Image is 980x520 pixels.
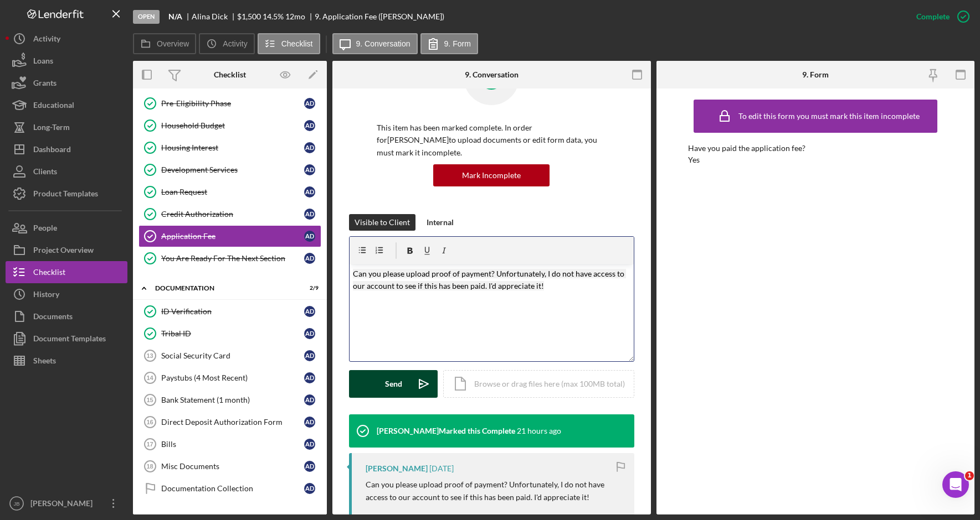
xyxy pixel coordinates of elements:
div: History [33,283,59,308]
label: 9. Conversation [356,39,411,48]
div: Application Fee [161,232,304,241]
button: Send [349,370,438,398]
div: Loan Request [161,188,304,196]
div: ID Verification [161,307,304,316]
div: A D [304,394,315,405]
div: Paystubs (4 Most Recent) [161,373,304,382]
label: Activity [223,39,247,48]
tspan: 16 [146,419,153,425]
button: Mark Incomplete [433,164,550,186]
div: Credit Authorization [161,210,304,219]
div: [PERSON_NAME] [28,492,100,517]
iframe: Intercom live chat [942,471,969,498]
div: Dashboard [33,138,71,163]
a: 13Social Security CardAD [138,345,321,367]
div: 2 / 9 [299,285,319,292]
label: Overview [157,39,189,48]
div: Product Templates [33,183,98,207]
button: 9. Form [420,33,478,54]
a: Educational [6,94,127,116]
button: Document Templates [6,327,127,350]
div: To edit this form you must mark this item incomplete [738,112,920,121]
div: A D [304,439,315,450]
tspan: 18 [146,463,153,470]
button: Complete [905,6,974,28]
div: A D [304,209,315,220]
div: Checklist [214,70,246,79]
div: Tribal ID [161,329,304,338]
button: Loans [6,50,127,72]
div: [PERSON_NAME] Marked this Complete [377,427,515,435]
a: 16Direct Deposit Authorization FormAD [138,411,321,433]
button: Checklist [258,33,320,54]
div: 14.5 % [263,12,284,21]
div: [PERSON_NAME] [366,464,428,473]
a: History [6,283,127,305]
div: Alina Dick [192,12,237,21]
a: Documents [6,305,127,327]
p: Can you please upload proof of payment? Unfortunately, I do not have access to our account to see... [366,479,623,503]
div: Documentation [155,285,291,292]
div: A D [304,253,315,264]
div: Social Security Card [161,351,304,360]
div: Misc Documents [161,462,304,471]
div: Project Overview [33,239,94,264]
div: A D [304,98,315,109]
div: Complete [916,6,950,28]
button: Checklist [6,261,127,283]
div: 9. Application Fee ([PERSON_NAME]) [315,12,444,21]
div: A D [304,164,315,175]
button: Project Overview [6,239,127,261]
a: 14Paystubs (4 Most Recent)AD [138,367,321,389]
label: Checklist [281,39,313,48]
div: A D [304,461,315,472]
div: 12 mo [285,12,305,21]
a: Credit AuthorizationAD [138,203,321,225]
a: Application FeeAD [138,225,321,247]
a: Pre-Eligibility PhaseAD [138,92,321,115]
a: Tribal IDAD [138,323,321,345]
div: Open [133,10,160,24]
div: Direct Deposit Authorization Form [161,418,304,427]
div: Clients [33,160,57,185]
div: Household Budget [161,121,304,130]
a: People [6,217,127,239]
a: Loan RequestAD [138,181,321,203]
button: Product Templates [6,183,127,205]
div: You Are Ready For The Next Section [161,254,304,263]
a: Grants [6,72,127,94]
div: A D [304,483,315,494]
button: Activity [6,28,127,50]
a: 17BillsAD [138,433,321,455]
tspan: 17 [146,441,153,448]
button: Clients [6,160,127,183]
div: People [33,217,57,242]
div: Bills [161,440,304,449]
a: Development ServicesAD [138,159,321,181]
a: Sheets [6,350,127,372]
a: Housing InterestAD [138,137,321,159]
div: Long-Term [33,116,70,141]
b: N/A [168,12,182,21]
time: 2025-09-29 16:12 [429,464,454,473]
div: Development Services [161,165,304,174]
div: Yes [688,155,700,164]
div: Housing Interest [161,143,304,152]
button: JB[PERSON_NAME] [6,492,127,514]
button: Dashboard [6,138,127,160]
div: A D [304,372,315,383]
a: Household BudgetAD [138,115,321,137]
div: Checklist [33,261,65,286]
a: 15Bank Statement (1 month)AD [138,389,321,411]
div: Document Templates [33,327,106,352]
div: A D [304,186,315,197]
button: Visible to Client [349,214,415,231]
div: A D [304,120,315,131]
